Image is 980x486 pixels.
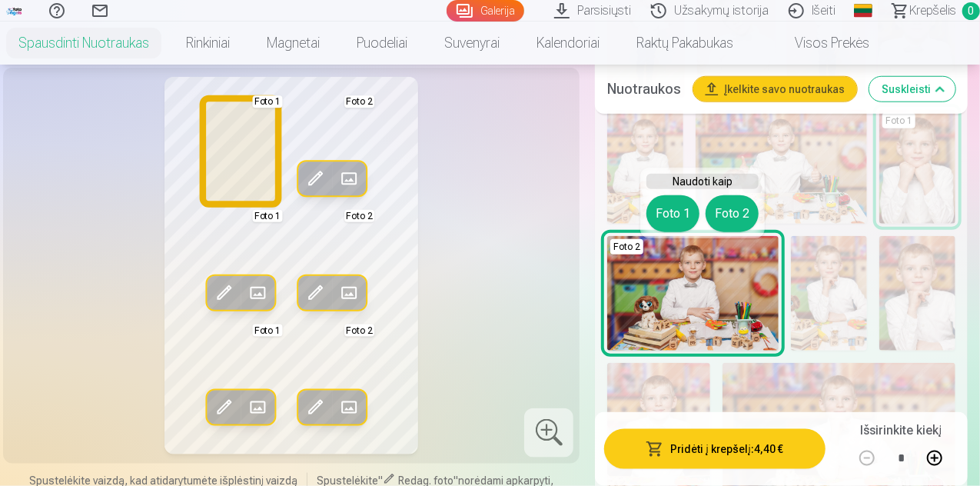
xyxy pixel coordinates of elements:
[869,77,955,102] button: Suskleisti
[604,429,826,469] button: Pridėti į krepšelį:4,40 €
[610,239,643,255] div: Foto 2
[618,22,752,65] a: Raktų pakabukas
[706,195,759,232] button: Foto 2
[962,2,980,20] span: 0
[909,2,956,20] span: Krepšelis
[168,22,248,65] a: Rinkiniai
[752,22,888,65] a: Visos prekės
[6,6,23,15] img: /fa5
[426,22,518,65] a: Suvenyrai
[646,174,759,189] h6: Naudoti kaip
[693,77,857,102] button: Įkelkite savo nuotraukas
[518,22,618,65] a: Kalendoriai
[338,22,426,65] a: Puodeliai
[607,78,681,100] h5: Nuotraukos
[248,22,338,65] a: Magnetai
[646,195,699,232] button: Foto 1
[860,421,942,440] h5: Išsirinkite kiekį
